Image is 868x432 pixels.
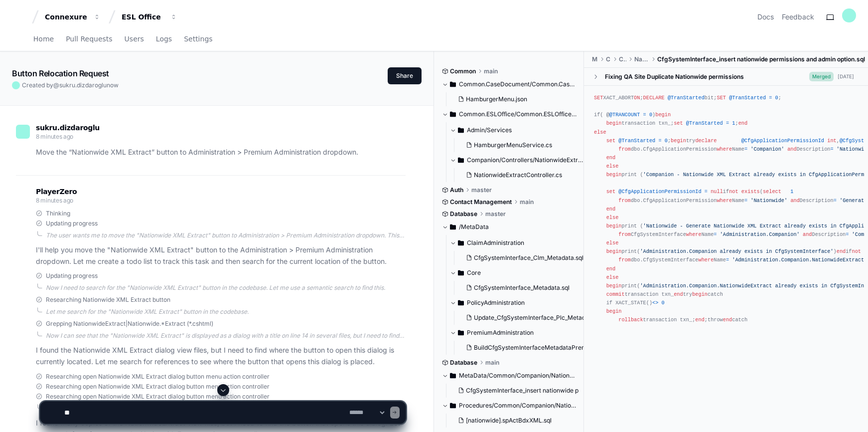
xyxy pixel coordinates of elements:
[852,248,861,254] span: not
[618,189,701,195] span: @CfgApplicationPermissionId
[827,138,836,144] span: int
[12,68,109,78] app-text-character-animate: Button Relocation Request
[686,120,723,126] span: @TranStarted
[763,189,781,195] span: select
[744,198,747,204] span: =
[125,36,144,42] span: Users
[674,120,683,126] span: set
[450,295,584,311] button: PolicyAdministration
[450,265,584,281] button: Core
[692,291,708,297] span: begin
[46,296,170,304] span: Researching Nationwide XML Extract button
[643,112,646,118] span: =
[46,373,270,381] span: Researching open Nationwide XML Extract dialog button menu action controller
[53,81,59,89] span: @
[649,112,652,118] span: 0
[22,81,119,89] span: Created by
[442,219,577,235] button: /MetaData
[717,146,732,152] span: where
[184,28,212,51] a: Settings
[46,308,406,316] div: Let me search for the "Nationwide XML Extract" button in the codebase.
[606,291,625,297] span: commit
[450,198,512,206] span: Contact Management
[790,198,799,204] span: and
[787,146,796,152] span: and
[657,55,865,63] span: CfgSystemInterface_insert nationwide permissions and admin option.sql
[36,124,100,132] span: sukru.dizdaroglu
[458,327,464,339] svg: Directory
[726,257,729,263] span: =
[156,28,172,51] a: Logs
[59,81,107,89] span: sukru.dizdaroglu
[36,345,406,368] p: I found the Nationwide XML Extract dialog view files, but I need to find where the button to open...
[450,235,584,251] button: ClaimAdministration
[459,80,577,88] span: Common.CaseDocument/Common.CaseDocument.WebUI/App_Data
[674,291,683,297] span: end
[462,251,583,265] button: CfgSystemInterface_Clm_Metadata.sql
[46,284,406,292] div: Now I need to search for the "Nationwide XML Extract" button in the codebase. Let me use a semant...
[790,189,793,195] span: 1
[652,300,658,306] span: <>
[643,95,665,101] span: DECLARE
[618,231,631,237] span: from
[720,231,800,237] span: 'Administration.Companion'
[462,138,579,152] button: HamburgerMenuService.cs
[726,120,729,126] span: =
[184,36,212,42] span: Settings
[803,231,812,237] span: and
[741,189,760,195] span: exists
[474,344,648,352] span: BuildCfgSystemInterfaceMetadataPremiumAdministration.sql
[655,112,671,118] span: begin
[606,172,622,178] span: begin
[442,106,577,122] button: Common.ESLOffice/Common.ESLOffice.Template
[474,254,583,262] span: CfgSystemInterface_Clm_Metadata.sql
[594,94,858,324] div: XACT_ABORT ; bit; ; if( @ ) transaction txn_; ; ; try , if ( dbo.CfgApplicationPermission Name De...
[618,146,631,152] span: from
[711,189,723,195] span: null
[474,284,570,292] span: CfgSystemInterface_Metadata.sql
[41,8,105,26] button: Connexure
[442,76,577,92] button: Common.CaseDocument/Common.CaseDocument.WebUI/App_Data
[462,341,586,355] button: BuildCfgSystemInterfaceMetadataPremiumAdministration.sql
[619,55,626,63] span: Companion
[634,95,640,101] span: ON
[662,300,665,306] span: 0
[450,67,476,75] span: Common
[606,274,619,280] span: else
[467,329,534,337] span: PremiumAdministration
[450,359,477,367] span: Database
[33,36,54,42] span: Home
[520,198,534,206] span: main
[769,95,772,101] span: =
[36,147,406,158] p: Move the “Nationwide XML Extract” button to Administration > Premium Administration dropdown.
[450,108,456,120] svg: Directory
[744,146,747,152] span: =
[450,210,477,218] span: Database
[606,163,619,169] span: else
[462,281,579,295] button: CfgSystemInterface_Metadata.sql
[459,223,489,231] span: /MetaData
[723,317,732,323] span: end
[606,138,615,144] span: set
[36,244,406,267] p: I'll help you move the "Nationwide XML Extract" button to the Administration > Premium Administra...
[594,95,603,101] span: SET
[467,269,481,277] span: Core
[606,266,615,272] span: end
[705,189,708,195] span: =
[36,197,73,204] span: 8 minutes ago
[750,198,787,204] span: 'Nationwide'
[467,239,524,247] span: ClaimAdministration
[125,28,144,51] a: Users
[729,189,738,195] span: not
[33,28,54,51] a: Home
[606,189,615,195] span: set
[46,231,406,239] div: The user wants me to move the "Nationwide XML Extract" button to Administration > Premium Adminis...
[837,248,846,254] span: end
[695,317,704,323] span: end
[467,156,584,164] span: Companion/Controllers/NationwideExtract
[698,257,714,263] span: where
[450,325,584,341] button: PremiumAdministration
[658,138,661,144] span: =
[46,219,98,227] span: Updating progress
[729,95,766,101] span: @TranStarted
